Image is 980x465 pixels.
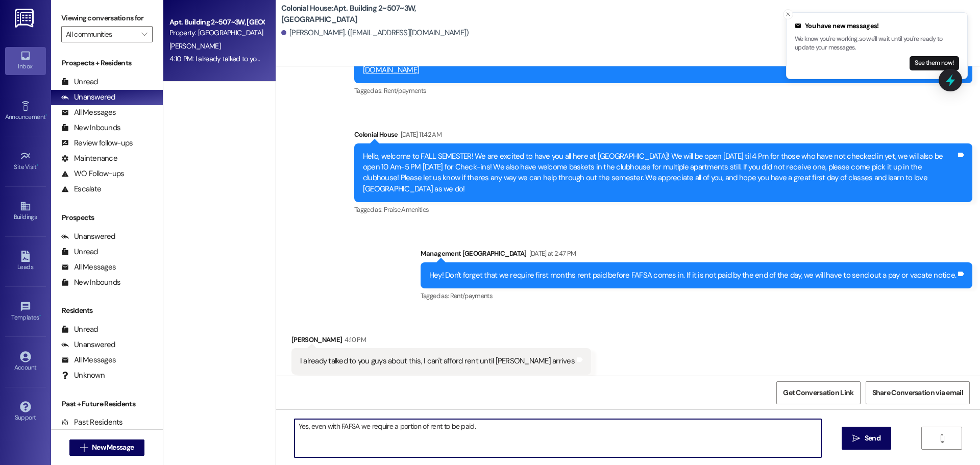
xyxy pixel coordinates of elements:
div: Review follow-ups [61,138,133,149]
div: Tagged as: [354,202,972,217]
div: [DATE] at 2:47 PM [527,248,576,259]
div: WO Follow-ups [61,168,124,179]
textarea: Yes, even with FAFSA we require a portion of rent to be paid. [295,419,821,457]
a: Buildings [5,198,46,225]
span: Send [865,433,880,444]
div: Prospects [51,212,163,223]
span: • [37,162,38,169]
span: Amenities [401,205,429,214]
div: Unanswered [61,92,115,103]
div: Maintenance [61,153,117,164]
div: [DATE] 11:42 AM [398,129,442,140]
a: Support [5,398,46,426]
div: [PERSON_NAME] [291,334,591,349]
i:  [80,444,88,452]
div: Hey! Don't forget that we require first months rent paid before FAFSA comes in. If it is not paid... [429,270,956,281]
div: [PERSON_NAME]. ([EMAIL_ADDRESS][DOMAIN_NAME]) [281,28,469,38]
div: Unread [61,324,98,335]
div: All Messages [61,107,116,118]
a: Templates • [5,298,46,326]
div: 4:10 PM: I already talked to you guys about this, I can't afford rent until [PERSON_NAME] arrives [169,54,448,63]
label: Viewing conversations for [61,10,153,26]
span: New Message [92,442,134,453]
a: Inbox [5,47,46,75]
span: • [39,312,41,320]
div: Escalate [61,184,101,194]
button: Get Conversation Link [776,381,860,404]
div: Tagged as: [291,375,591,389]
div: Tagged as: [421,288,972,303]
div: Management [GEOGRAPHIC_DATA] [421,248,972,262]
div: New Inbounds [61,277,120,288]
input: All communities [66,26,136,42]
div: Unanswered [61,339,115,350]
div: All Messages [61,262,116,273]
div: Unread [61,247,98,257]
button: Share Conversation via email [866,381,970,404]
div: 4:10 PM [342,334,365,345]
span: Share Conversation via email [872,387,963,398]
i:  [141,30,147,38]
div: Tagged as: [354,83,972,98]
div: I already talked to you guys about this, I can't afford rent until [PERSON_NAME] arrives [300,356,575,366]
div: Apt. Building 2~507~3W, [GEOGRAPHIC_DATA] [169,17,264,28]
span: [PERSON_NAME] [169,41,220,51]
a: Site Visit • [5,148,46,175]
div: All Messages [61,355,116,365]
p: We know you're working, so we'll wait until you're ready to update your messages. [795,35,959,53]
div: Property: [GEOGRAPHIC_DATA] [169,28,264,38]
i:  [852,434,860,443]
div: You have new messages! [795,21,959,31]
div: Unanswered [61,231,115,242]
div: Past Residents [61,417,123,428]
button: Close toast [783,9,793,19]
span: Rent/payments [384,86,427,95]
div: New Inbounds [61,123,120,133]
div: Past + Future Residents [51,399,163,409]
i:  [938,434,946,443]
div: Prospects + Residents [51,58,163,68]
div: Hello, welcome to FALL SEMESTER! We are excited to have you all here at [GEOGRAPHIC_DATA]! We wil... [363,151,956,195]
b: Colonial House: Apt. Building 2~507~3W, [GEOGRAPHIC_DATA] [281,3,485,25]
span: • [45,112,47,119]
button: See them now! [910,56,959,70]
span: Rent/payments [450,291,493,300]
div: Unknown [61,370,105,381]
span: Get Conversation Link [783,387,853,398]
a: Account [5,348,46,376]
img: ResiDesk Logo [15,9,36,28]
button: Send [842,427,891,450]
span: Praise , [384,205,401,214]
div: Residents [51,305,163,316]
a: Leads [5,248,46,275]
button: New Message [69,439,145,456]
a: [URL][DOMAIN_NAME] [363,54,939,75]
div: Unread [61,77,98,87]
div: Colonial House [354,129,972,143]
